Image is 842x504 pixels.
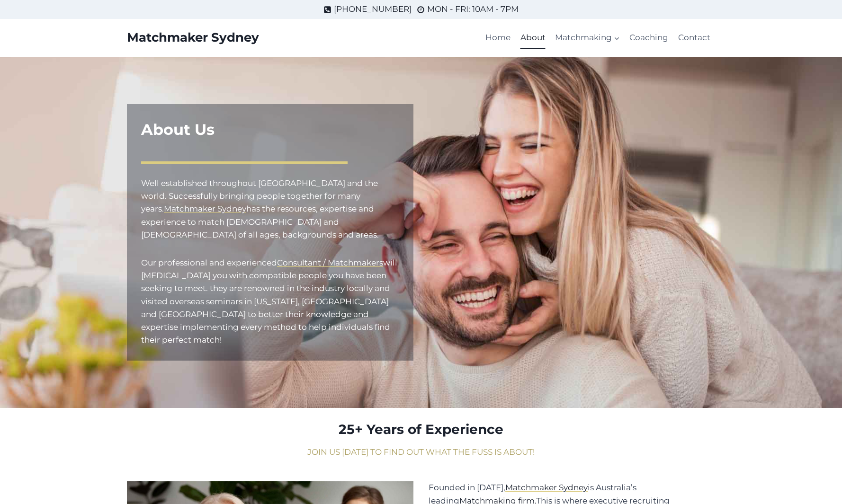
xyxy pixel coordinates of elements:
[141,256,399,346] p: Our professional and experienced will [MEDICAL_DATA] you with compatible people you have been see...
[141,118,399,141] h1: About Us
[555,31,620,44] span: Matchmaking
[550,27,625,49] a: Matchmaking
[673,27,715,49] a: Contact
[127,30,259,45] a: Matchmaker Sydney
[141,178,378,213] mark: Well established throughout [GEOGRAPHIC_DATA] and the world. Successfully bringing people togethe...
[127,419,715,439] h2: 25+ Years of Experience
[277,258,383,267] a: Consultant / Matchmakers
[141,177,399,241] p: has the resources, expertise and experience to match [DEMOGRAPHIC_DATA] and [DEMOGRAPHIC_DATA] of...
[516,27,550,49] a: About
[481,27,715,49] nav: Primary
[505,483,588,492] a: Matchmaker Sydney
[323,3,412,16] a: [PHONE_NUMBER]
[164,204,246,213] a: Matchmaker Sydney
[334,3,412,16] span: [PHONE_NUMBER]
[427,3,519,16] span: MON - FRI: 10AM - 7PM
[625,27,673,49] a: Coaching
[127,446,715,459] p: JOIN US [DATE] TO FIND OUT WHAT THE FUSS IS ABOUT!
[481,27,515,49] a: Home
